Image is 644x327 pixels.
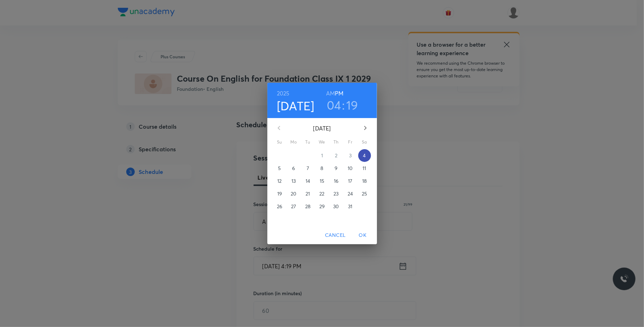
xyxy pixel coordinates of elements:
button: PM [335,88,343,98]
button: 12 [273,175,286,187]
span: Tu [302,139,314,146]
button: 21 [302,187,314,200]
button: 29 [316,200,329,213]
button: 16 [330,175,343,187]
button: [DATE] [277,98,314,113]
p: 15 [320,177,324,185]
button: AM [326,88,335,98]
p: 8 [320,165,323,172]
button: 26 [273,200,286,213]
p: 24 [348,190,353,197]
button: 30 [330,200,343,213]
button: 18 [358,175,371,187]
p: 17 [348,177,352,185]
p: 19 [277,190,282,197]
button: 22 [316,187,329,200]
button: 17 [344,175,357,187]
button: 19 [273,187,286,200]
p: 20 [291,190,296,197]
button: 24 [344,187,357,200]
span: Cancel [325,231,346,240]
button: 6 [288,162,300,175]
p: [DATE] [288,124,357,133]
button: 5 [273,162,286,175]
p: 9 [335,165,337,172]
p: 6 [292,165,295,172]
button: 14 [302,175,314,187]
span: Fr [344,139,357,146]
span: We [316,139,329,146]
button: 4 [358,149,371,162]
span: OK [354,231,371,240]
p: 29 [319,203,325,210]
p: 30 [333,203,339,210]
span: Mo [288,139,300,146]
p: 31 [348,203,352,210]
button: 20 [288,187,300,200]
p: 21 [306,190,310,197]
button: 8 [316,162,329,175]
button: 13 [288,175,300,187]
button: 28 [302,200,314,213]
button: 23 [330,187,343,200]
button: 9 [330,162,343,175]
p: 12 [277,177,282,185]
p: 28 [305,203,311,210]
p: 25 [362,190,367,197]
button: 31 [344,200,357,213]
button: 7 [302,162,314,175]
button: 2025 [277,88,290,98]
p: 5 [278,165,281,172]
p: 23 [333,190,338,197]
p: 26 [277,203,282,210]
h3: : [342,98,345,112]
p: 16 [334,177,338,185]
p: 27 [291,203,296,210]
button: 10 [344,162,357,175]
button: 25 [358,187,371,200]
span: Sa [358,139,371,146]
p: 7 [307,165,309,172]
button: 15 [316,175,329,187]
span: Su [273,139,286,146]
button: 19 [346,98,358,112]
button: 11 [358,162,371,175]
button: Cancel [322,229,348,242]
p: 10 [348,165,353,172]
button: OK [352,229,374,242]
p: 11 [362,165,366,172]
button: 27 [288,200,300,213]
p: 14 [306,177,310,185]
span: Th [330,139,343,146]
p: 18 [362,177,367,185]
p: 4 [363,152,366,159]
button: 04 [327,98,341,112]
p: 13 [291,177,296,185]
p: 22 [319,190,324,197]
